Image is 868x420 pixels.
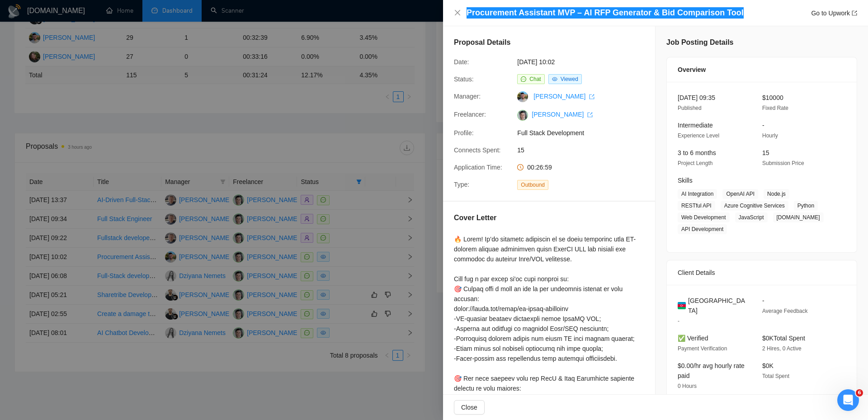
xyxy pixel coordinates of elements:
[454,212,496,223] h5: Cover Letter
[517,128,653,138] span: Full Stack Development
[762,362,774,369] span: $0K
[454,58,469,66] span: Date:
[454,164,502,171] span: Application Time:
[454,181,469,188] span: Type:
[856,389,863,396] span: 6
[678,122,713,129] span: Intermediate
[678,345,727,352] span: Payment Verification
[678,383,697,389] span: 0 Hours
[532,111,593,118] a: [PERSON_NAME] export
[552,76,557,82] span: eye
[735,212,768,222] span: JavaScript
[678,160,712,166] span: Project Length
[678,212,730,222] span: Web Development
[678,224,727,234] span: API Development
[762,160,804,166] span: Submission Price
[517,145,653,155] span: 15
[721,201,788,211] span: Azure Cognitive Services
[762,345,802,352] span: 2 Hires, 0 Active
[454,37,510,48] h5: Proposal Details
[762,105,788,111] span: Fixed Rate
[454,93,481,100] span: Manager:
[587,112,593,118] span: export
[678,335,708,342] span: ✅ Verified
[529,76,541,82] span: Chat
[527,164,552,171] span: 00:26:59
[454,129,474,137] span: Profile:
[533,93,594,100] a: [PERSON_NAME] export
[764,189,789,199] span: Node.js
[762,373,789,379] span: Total Spent
[762,149,769,156] span: 15
[678,149,716,156] span: 3 to 6 months
[454,111,486,118] span: Freelancer:
[837,389,859,411] iframe: Intercom live chat
[678,301,686,311] img: 🇦🇿
[773,212,824,222] span: [DOMAIN_NAME]
[722,189,758,199] span: OpenAI API
[454,9,461,16] span: close
[517,180,548,190] span: Outbound
[454,76,474,83] span: Status:
[762,297,764,304] span: -
[762,132,778,139] span: Hourly
[517,164,524,170] span: clock-circle
[589,94,594,99] span: export
[678,105,702,111] span: Published
[678,260,846,285] div: Client Details
[678,132,719,139] span: Experience Level
[794,201,818,211] span: Python
[521,76,526,82] span: message
[467,7,744,19] h4: Procurement Assistant MVP – AI RFP Generator & Bid Comparison Tool
[762,122,764,129] span: -
[454,146,501,154] span: Connects Spent:
[762,94,783,101] span: $10000
[461,402,477,412] span: Close
[666,37,733,48] h5: Job Posting Details
[454,9,461,17] button: Close
[517,57,653,67] span: [DATE] 10:02
[762,308,808,314] span: Average Feedback
[678,65,706,75] span: Overview
[561,76,578,82] span: Viewed
[678,177,693,184] span: Skills
[454,400,485,415] button: Close
[678,318,679,324] span: -
[688,296,748,316] span: [GEOGRAPHIC_DATA]
[678,189,717,199] span: AI Integration
[852,10,857,16] span: export
[762,335,805,342] span: $0K Total Spent
[678,94,715,101] span: [DATE] 09:35
[678,201,715,211] span: RESTful API
[517,110,528,121] img: c1Tebym3BND9d52IcgAhOjDIggZNrr93DrArCnDDhQCo9DNa2fMdUdlKkX3cX7l7jn
[678,362,745,379] span: $0.00/hr avg hourly rate paid
[811,9,857,17] a: Go to Upworkexport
